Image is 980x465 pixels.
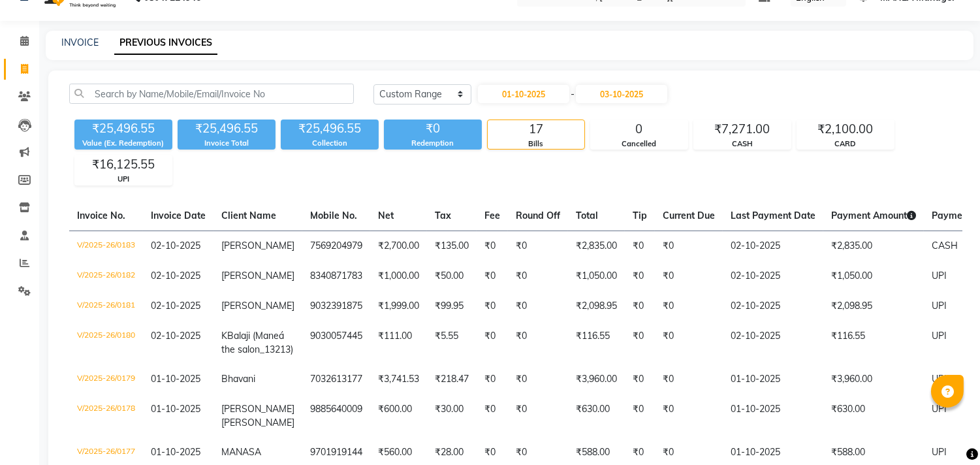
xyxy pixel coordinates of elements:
td: ₹50.00 [427,261,477,291]
td: ₹0 [655,261,723,291]
td: V/2025-26/0182 [69,261,143,291]
td: ₹0 [477,321,508,364]
span: 01-10-2025 [151,373,200,385]
td: ₹2,700.00 [370,231,427,261]
td: ₹0 [655,394,723,438]
span: Payment Amount [831,210,916,221]
td: ₹3,960.00 [823,364,924,394]
span: UPI [932,403,947,415]
span: Tip [633,210,647,221]
div: Value (Ex. Redemption) [74,138,172,149]
td: 02-10-2025 [723,291,823,321]
td: ₹600.00 [370,394,427,438]
span: - [571,88,575,101]
div: ₹2,100.00 [797,120,894,138]
td: ₹135.00 [427,231,477,261]
td: 02-10-2025 [723,231,823,261]
td: V/2025-26/0183 [69,231,143,261]
td: ₹2,098.95 [568,291,625,321]
div: UPI [75,174,172,185]
td: 8340871783 [302,261,370,291]
span: [PERSON_NAME] [221,403,294,415]
td: ₹99.95 [427,291,477,321]
td: ₹630.00 [568,394,625,438]
span: [PERSON_NAME] [221,300,294,312]
div: ₹25,496.55 [281,120,379,138]
span: Current Due [663,210,715,221]
td: 9885640009 [302,394,370,438]
span: UPI [932,330,947,342]
div: CARD [797,138,894,150]
span: [PERSON_NAME] [221,240,294,251]
td: ₹0 [477,261,508,291]
td: ₹0 [477,394,508,438]
div: ₹25,496.55 [74,120,172,138]
td: ₹1,999.00 [370,291,427,321]
span: CASH [932,240,958,251]
span: Fee [484,210,500,221]
span: Total [576,210,598,221]
td: 01-10-2025 [723,394,823,438]
td: ₹3,741.53 [370,364,427,394]
td: ₹0 [625,394,655,438]
td: ₹0 [508,394,568,438]
td: 01-10-2025 [723,364,823,394]
span: [PERSON_NAME] [221,270,294,281]
td: ₹0 [625,291,655,321]
div: ₹25,496.55 [178,120,276,138]
input: End Date [576,85,667,103]
td: V/2025-26/0179 [69,364,143,394]
td: ₹0 [625,321,655,364]
span: Bhavani [221,373,255,385]
td: ₹0 [655,291,723,321]
td: 02-10-2025 [723,261,823,291]
td: ₹0 [625,261,655,291]
span: Client Name [221,210,276,221]
td: ₹0 [655,364,723,394]
td: ₹0 [477,231,508,261]
td: ₹111.00 [370,321,427,364]
span: 02-10-2025 [151,270,200,281]
a: PREVIOUS INVOICES [114,31,217,55]
td: ₹1,000.00 [370,261,427,291]
span: UPI [932,373,947,385]
td: 7032613177 [302,364,370,394]
td: ₹116.55 [568,321,625,364]
td: 7569204979 [302,231,370,261]
div: ₹16,125.55 [75,155,172,174]
td: ₹0 [508,231,568,261]
div: Collection [281,138,379,149]
span: Mobile No. [310,210,357,221]
span: Invoice No. [77,210,125,221]
div: CASH [694,138,791,150]
span: Invoice Date [151,210,206,221]
td: ₹0 [655,321,723,364]
td: ₹1,050.00 [823,261,924,291]
div: ₹7,271.00 [694,120,791,138]
div: ₹0 [384,120,482,138]
td: ₹0 [508,261,568,291]
span: K [221,330,227,342]
span: Round Off [516,210,560,221]
a: INVOICE [61,37,99,48]
td: ₹0 [625,231,655,261]
span: Tax [435,210,451,221]
div: Bills [488,138,584,150]
span: [PERSON_NAME] [221,417,294,428]
td: ₹0 [625,364,655,394]
td: 02-10-2025 [723,321,823,364]
input: Start Date [478,85,569,103]
div: Cancelled [591,138,688,150]
td: ₹3,960.00 [568,364,625,394]
span: 02-10-2025 [151,330,200,342]
span: Net [378,210,394,221]
td: 9032391875 [302,291,370,321]
span: Balaji (Maneá the salon_13213) [221,330,293,355]
td: ₹2,098.95 [823,291,924,321]
span: UPI [932,270,947,281]
td: 9030057445 [302,321,370,364]
span: 02-10-2025 [151,300,200,312]
div: 0 [591,120,688,138]
span: 01-10-2025 [151,446,200,458]
td: V/2025-26/0180 [69,321,143,364]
